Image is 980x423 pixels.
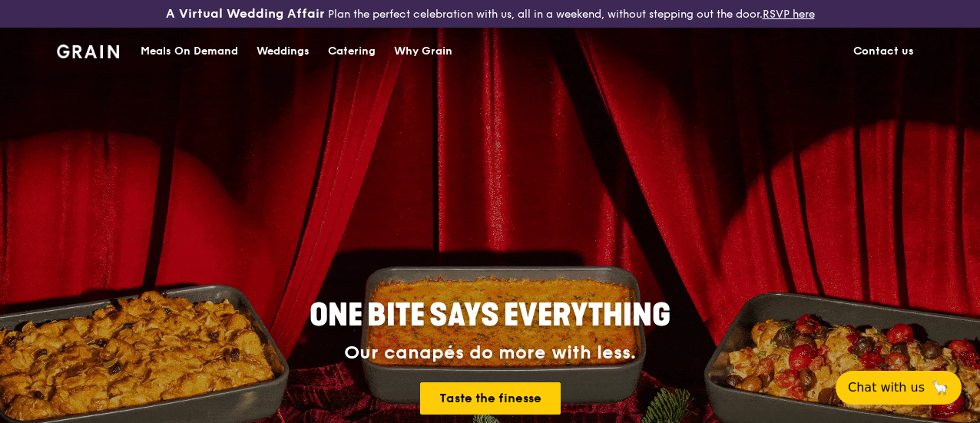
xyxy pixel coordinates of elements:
h3: A Virtual Wedding Affair [166,6,325,21]
div: Our canapés do more with less. [214,342,766,364]
span: Chat with us [848,378,925,397]
div: Why Grain [394,28,452,74]
a: Weddings [247,28,319,74]
span: 🦙 [931,378,949,397]
div: Plan the perfect celebration with us, all in a weekend, without stepping out the door. [164,6,817,21]
img: Grain [57,45,119,58]
a: Why Grain [385,28,462,74]
div: Meals On Demand [141,28,238,74]
span: ONE BITE SAYS EVERYTHING [310,297,670,334]
a: Contact us [844,28,923,74]
a: Catering [319,28,385,74]
button: Chat with us🦙 [836,371,962,405]
a: Taste the finesse [420,382,561,415]
div: Catering [328,28,376,74]
a: RSVP here [763,8,815,21]
a: GrainGrain [57,27,119,73]
div: Weddings [257,28,310,74]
